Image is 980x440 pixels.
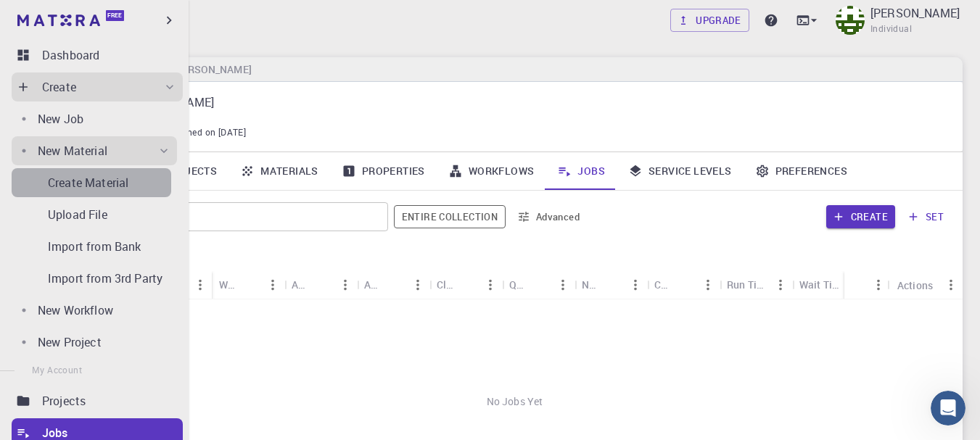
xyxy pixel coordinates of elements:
button: Sort [238,273,261,296]
a: Create Material [12,168,171,197]
span: My Account [32,364,82,375]
a: New Workflow [12,296,177,325]
button: Menu [769,273,792,296]
button: Menu [406,273,429,296]
p: [PERSON_NAME] [870,4,960,22]
button: Sort [383,273,406,296]
div: Workflow Name [219,270,238,299]
a: Jobs [545,152,617,190]
div: Run Time [720,270,792,299]
div: Queue [502,270,575,299]
button: Entire collection [394,205,506,228]
button: Menu [867,273,890,296]
div: Create [12,72,183,101]
div: New Material [12,136,177,165]
p: Create Material [48,174,128,191]
p: Dashboard [42,46,99,64]
button: Advanced [511,205,587,228]
span: Filter throughout whole library including sets (folders) [394,205,506,228]
button: Menu [624,273,647,296]
button: Sort [601,273,624,296]
div: Application [292,270,310,299]
button: Sort [528,273,551,296]
div: Cores [647,270,720,299]
p: Import from Bank [48,238,141,255]
a: New Project [12,328,177,357]
a: Preferences [744,152,859,190]
h6: [PERSON_NAME] [166,62,251,78]
button: Sort [673,273,696,296]
div: Nodes [582,270,601,299]
a: Materials [228,152,330,190]
p: New Workflow [38,302,113,319]
div: Wait Time [792,270,865,299]
div: Nodes [575,270,647,299]
p: New Material [38,142,107,159]
p: Upload File [48,206,107,223]
a: Upload File [12,200,171,229]
p: New Job [38,110,83,128]
p: New Project [38,333,102,351]
button: Menu [939,273,963,296]
a: Import from 3rd Party [12,264,171,293]
button: Sort [456,273,479,296]
button: Menu [551,273,575,296]
button: Menu [261,273,284,296]
button: Menu [334,273,357,296]
button: set [901,205,951,228]
a: Workflows [437,152,546,190]
div: Status [844,271,890,299]
a: Projects [12,386,183,415]
button: Menu [696,273,720,296]
button: Menu [479,273,502,296]
button: Sort [852,273,875,296]
a: Upgrade [670,9,749,32]
button: Sort [310,273,334,296]
p: [PERSON_NAME] [125,94,939,111]
span: Soporte [29,10,81,23]
div: Workflow Name [212,270,284,299]
button: Create [826,205,895,228]
div: Queue [509,270,528,299]
div: Application [284,270,357,299]
p: Create [42,78,76,96]
div: Cores [654,270,673,299]
div: Actions [897,271,933,299]
a: Properties [330,152,437,190]
span: Individual [870,22,912,36]
div: Run Time [727,270,769,299]
button: Menu [841,273,865,296]
button: Menu [189,273,212,296]
p: Import from 3rd Party [48,270,162,287]
div: Wait Time [799,270,841,299]
div: Application Version [364,270,383,299]
p: Projects [42,392,86,410]
div: Application Version [357,270,429,299]
a: Service Levels [617,152,744,190]
div: Cluster [429,270,502,299]
img: logo [17,14,100,26]
a: Dashboard [12,41,183,70]
span: Joined on [DATE] [174,125,246,140]
img: Yilmair Rodriguez [836,6,865,35]
a: Import from Bank [12,232,171,261]
iframe: Intercom live chat [931,391,965,426]
div: Actions [890,271,963,299]
a: New Job [12,104,177,133]
div: Cluster [437,270,456,299]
